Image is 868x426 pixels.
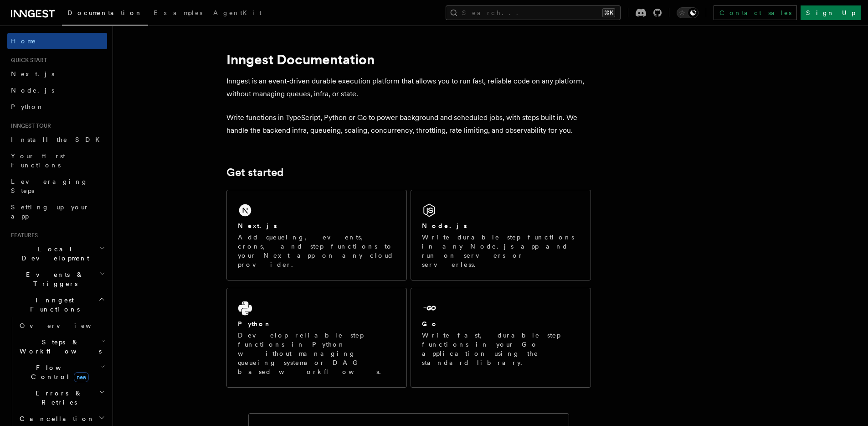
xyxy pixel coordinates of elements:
[7,82,107,99] a: Node.js
[74,372,89,382] span: new
[16,334,107,359] button: Steps & Workflows
[226,166,283,179] a: Get started
[16,359,107,385] button: Flow Controlnew
[7,173,107,199] a: Leveraging Steps
[411,288,591,388] a: GoWrite fast, durable step functions in your Go application using the standard library.
[801,5,861,20] a: Sign Up
[238,233,395,269] p: Add queueing, events, crons, and step functions to your Next app on any cloud provider.
[7,241,107,266] button: Local Development
[7,99,107,115] a: Python
[16,363,100,381] span: Flow Control
[16,385,107,410] button: Errors & Retries
[422,319,438,328] h2: Go
[446,5,621,20] button: Search...⌘K
[7,57,47,64] span: Quick start
[7,266,107,292] button: Events & Triggers
[11,103,44,110] span: Python
[16,338,102,356] span: Steps & Workflows
[677,7,699,18] button: Toggle dark mode
[7,270,99,288] span: Events & Triggers
[7,148,107,173] a: Your first Functions
[226,288,407,388] a: PythonDevelop reliable step functions in Python without managing queueing systems or DAG based wo...
[11,178,88,194] span: Leveraging Steps
[226,190,407,281] a: Next.jsAdd queueing, events, crons, and step functions to your Next app on any cloud provider.
[62,3,148,26] a: Documentation
[11,36,36,46] span: Home
[7,244,99,263] span: Local Development
[7,232,38,239] span: Features
[11,203,89,220] span: Setting up your app
[422,221,467,230] h2: Node.js
[238,331,395,376] p: Develop reliable step functions in Python without managing queueing systems or DAG based workflows.
[67,9,143,16] span: Documentation
[11,152,65,169] span: Your first Functions
[226,75,591,100] p: Inngest is an event-driven durable execution platform that allows you to run fast, reliable code ...
[16,414,95,423] span: Cancellation
[16,317,107,334] a: Overview
[11,136,105,143] span: Install the SDK
[11,87,54,94] span: Node.js
[7,33,107,49] a: Home
[16,389,99,407] span: Errors & Retries
[213,9,262,16] span: AgentKit
[238,221,277,230] h2: Next.js
[602,8,615,17] kbd: ⌘K
[7,131,107,148] a: Install the SDK
[11,70,54,78] span: Next.js
[226,51,591,68] h1: Inngest Documentation
[238,319,272,328] h2: Python
[20,322,113,329] span: Overview
[7,122,51,130] span: Inngest tour
[148,3,208,25] a: Examples
[7,296,98,314] span: Inngest Functions
[154,9,202,16] span: Examples
[7,66,107,82] a: Next.js
[208,3,267,25] a: AgentKit
[226,111,591,137] p: Write functions in TypeScript, Python or Go to power background and scheduled jobs, with steps bu...
[411,190,591,281] a: Node.jsWrite durable step functions in any Node.js app and run on servers or serverless.
[422,331,580,367] p: Write fast, durable step functions in your Go application using the standard library.
[422,233,580,269] p: Write durable step functions in any Node.js app and run on servers or serverless.
[714,5,797,20] a: Contact sales
[7,292,107,317] button: Inngest Functions
[7,199,107,224] a: Setting up your app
